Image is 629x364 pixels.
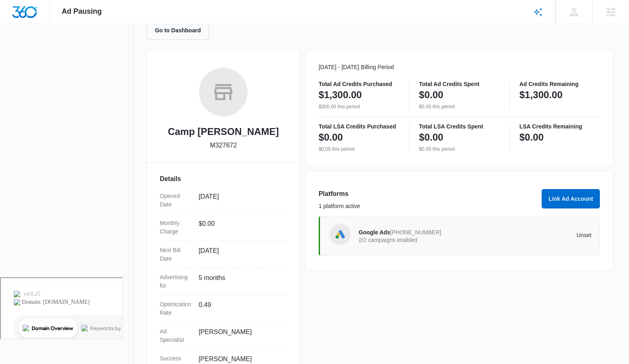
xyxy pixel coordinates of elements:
[199,219,281,236] dd: $0.00
[419,88,443,101] p: $0.00
[199,273,281,290] dd: 5 months
[319,103,399,110] p: $300.00 this period
[390,229,441,236] span: [PHONE_NUMBER]
[319,131,343,144] p: $0.00
[419,81,500,87] p: Total Ad Credits Spent
[319,63,600,72] p: [DATE] - [DATE] Billing Period
[319,216,600,256] a: Google AdsGoogle Ads[PHONE_NUMBER]2/2 campaigns enabledUnset
[80,47,87,53] img: tab_keywords_by_traffic_grey.svg
[146,21,210,40] button: Go to Dashboard
[160,174,287,184] h3: Details
[13,13,19,19] img: logo_orange.svg
[359,229,390,236] span: Google Ads
[13,21,19,27] img: website_grey.svg
[419,103,500,110] p: $0.00 this period
[319,124,399,129] p: Total LSA Credits Purchased
[419,131,443,144] p: $0.00
[334,228,346,240] img: Google Ads
[359,237,475,243] p: 2/2 campaigns enabled
[160,214,287,241] div: Monthly Charge$0.00
[419,124,500,129] p: Total LSA Credits Spent
[160,241,287,268] div: Next Bill Date[DATE]
[519,81,600,87] p: Ad Credits Remaining
[89,48,136,53] div: Keywords by Traffic
[160,219,192,236] dt: Monthly Charge
[319,202,537,210] p: 1 platform active
[160,327,192,344] dt: Ad Specialist
[160,273,192,290] dt: Advertising for
[519,88,563,101] p: $1,300.00
[160,300,192,317] dt: Optimization Rate
[199,300,281,317] dd: 0.49
[21,21,89,27] div: Domain: [DOMAIN_NAME]
[160,192,192,209] dt: Opened Date
[160,268,287,295] div: Advertising for5 months
[160,187,287,214] div: Opened Date[DATE]
[319,189,537,199] h3: Platforms
[62,7,102,16] span: Ad Pausing
[519,124,600,129] p: LSA Credits Remaining
[419,145,500,153] p: $0.00 this period
[199,327,281,344] dd: [PERSON_NAME]
[319,88,362,101] p: $1,300.00
[199,192,281,209] dd: [DATE]
[31,48,72,53] div: Domain Overview
[23,13,40,19] div: v 4.0.25
[22,47,28,53] img: tab_domain_overview_orange.svg
[160,246,192,263] dt: Next Bill Date
[199,246,281,263] dd: [DATE]
[475,232,591,238] p: Unset
[168,124,279,139] h2: Camp [PERSON_NAME]
[210,141,237,150] p: M327672
[160,295,287,322] div: Optimization Rate0.49
[542,189,600,208] button: Link Ad Account
[319,145,399,153] p: $0.00 this period
[160,322,287,349] div: Ad Specialist[PERSON_NAME]
[519,131,544,144] p: $0.00
[146,27,214,34] a: Go to Dashboard
[319,81,399,87] p: Total Ad Credits Purchased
